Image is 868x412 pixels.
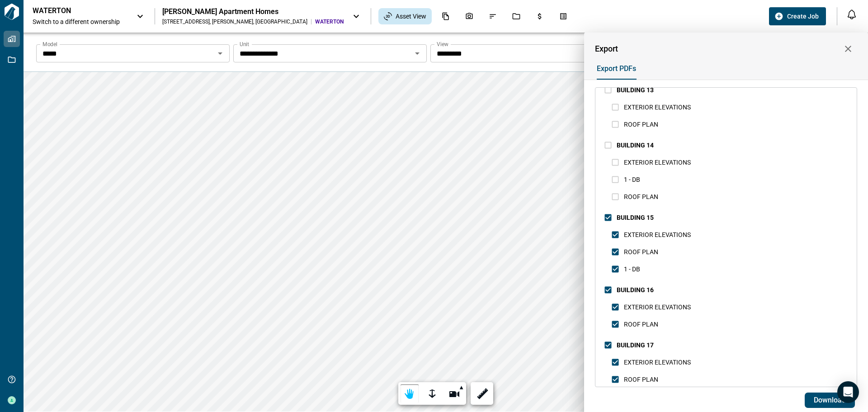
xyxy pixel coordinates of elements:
[624,104,691,111] span: EXTERIOR ELEVATIONS
[624,359,691,366] span: EXTERIOR ELEVATIONS
[624,193,658,200] span: ROOF PLAN
[624,303,691,311] span: EXTERIOR ELEVATIONS
[624,231,691,238] span: EXTERIOR ELEVATIONS
[805,393,855,408] button: Download
[617,86,654,94] span: BUILDING 13
[624,248,658,256] span: ROOF PLAN
[624,265,640,273] span: 1 - DB
[595,44,618,53] span: Export
[617,214,654,221] span: BUILDING 15
[617,286,654,294] span: BUILDING 16
[624,159,691,166] span: EXTERIOR ELEVATIONS
[617,341,654,349] span: BUILDING 17
[814,396,846,405] span: Download
[617,142,654,149] span: BUILDING 14
[624,176,640,183] span: 1 - DB
[624,321,658,328] span: ROOF PLAN
[624,121,658,128] span: ROOF PLAN
[624,376,658,383] span: ROOF PLAN
[837,381,859,403] div: Open Intercom Messenger
[588,58,857,80] div: base tabs
[597,64,636,73] span: Export PDFs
